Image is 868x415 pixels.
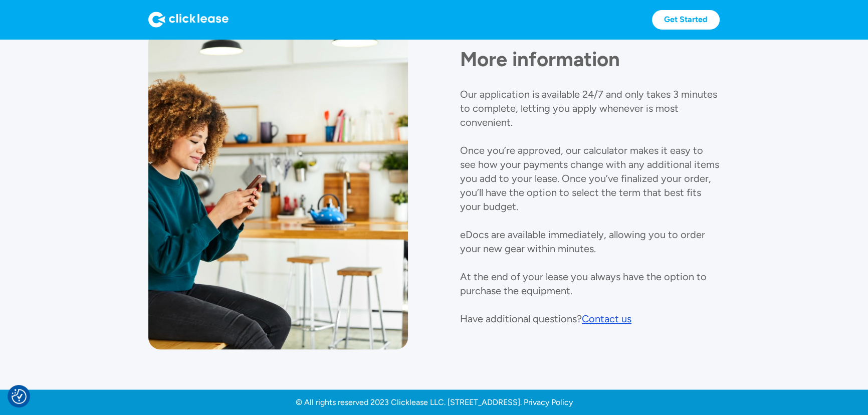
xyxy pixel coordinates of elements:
a: © All rights reserved 2023 Clicklease LLC. [STREET_ADDRESS]. Privacy Policy [296,397,573,407]
a: Contact us [582,312,631,326]
img: Revisit consent button [12,389,27,404]
img: Logo [148,12,229,28]
a: Get Started [652,10,720,30]
button: Consent Preferences [12,389,27,404]
h1: More information [460,47,720,71]
p: Our application is available 24/7 and only takes 3 minutes to complete, letting you apply wheneve... [460,88,719,325]
div: Contact us [582,313,631,325]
